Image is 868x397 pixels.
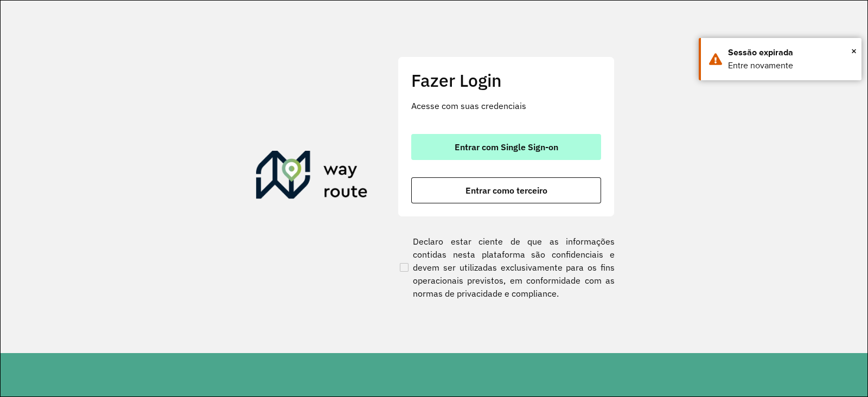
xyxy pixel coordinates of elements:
button: Close [851,43,857,59]
h2: Fazer Login [411,70,601,91]
span: Entrar como terceiro [465,186,547,195]
button: button [411,177,601,203]
p: Acesse com suas credenciais [411,99,601,112]
div: Entre novamente [728,59,853,72]
img: Roteirizador AmbevTech [256,151,368,203]
div: Sessão expirada [728,46,853,59]
button: button [411,134,601,160]
span: × [851,43,857,59]
label: Declaro estar ciente de que as informações contidas nesta plataforma são confidenciais e devem se... [398,235,615,300]
span: Entrar com Single Sign-on [455,143,558,151]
